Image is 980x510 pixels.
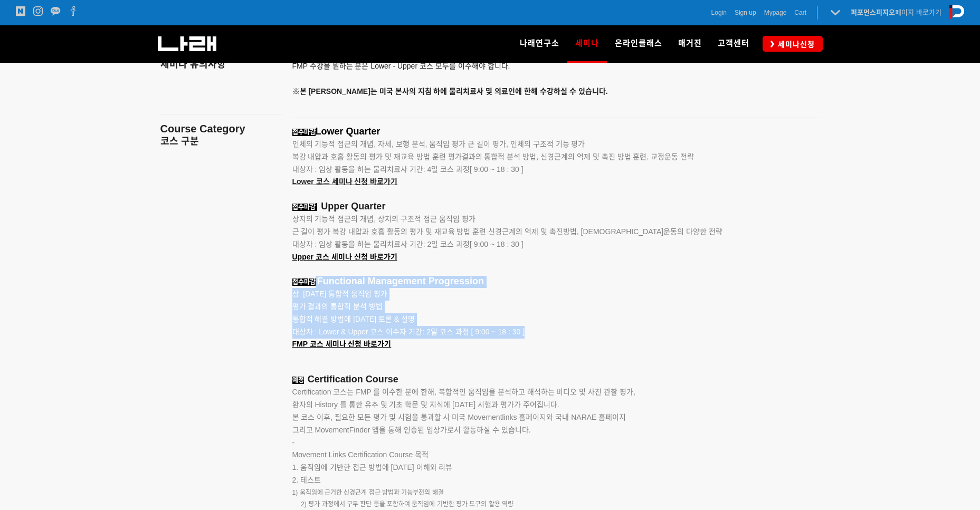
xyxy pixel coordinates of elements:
a: Sign up [735,7,756,18]
span: 통합적 해결 방법에 [DATE] 토론 & 설명 [292,315,415,323]
a: 퍼포먼스피지오페이지 바로가기 [851,8,941,16]
span: Certification Course [308,374,398,384]
span: ※본 [PERSON_NAME]는 미국 본사의 지침 하에 물리치료사 및 의료인에 한해 수강하실 수 있습니다. [292,87,608,95]
a: 세미나 [567,25,607,62]
a: 온라인클래스 [607,25,670,62]
span: 본 코스 이후, 필요한 모든 평가 및 시험을 통과할 시 미국 Movementlinks 홈페이지와 국내 NARAE 홈페이지 [292,413,626,421]
span: Lower 코스 세미나 신청 바로가기 [292,177,398,186]
a: 매거진 [670,25,710,62]
span: 세미나신청 [775,39,815,50]
a: Mypage [764,7,787,18]
a: 세미나신청 [763,36,823,51]
span: 나래연구소 [520,39,559,48]
span: 1. 움직임에 기반한 접근 방법에 [DATE] 이해와 리뷰 [292,463,453,471]
span: 대상자 : 임상 활동을 하는 물리치료사 기간: 4일 코스 과정[ 9:00 ~ 18 : 30 ] [292,165,524,174]
span: Movement Links Certification Course 목적 [292,450,429,459]
span: 예정 [292,377,304,384]
span: 상지의 기능적 접근의 개념, 상지의 구조적 접근 움직임 평가 [292,215,475,223]
span: 대상자 : Lower & Upper 코스 이수자 기간: 2일 코스 과정 [ 9:00 ~ 18 : 30 ] [292,328,525,336]
span: 고객센터 [718,39,749,48]
span: 복강 내압과 호흡 활동의 평가 및 재교육 방법 훈련 평가결과의 통합적 분석 방법, 신경근계의 억제 및 촉진 방법 훈련, 교정운동 전략 [292,152,694,161]
a: Cart [794,7,806,18]
span: 2) 평가 과정에서 구두 판단 등을 포함하여 움직임에 기반한 평가 도구의 활용 역량 [292,501,513,508]
a: FMP 코스 세미나 신청 바로가기 [292,340,392,348]
span: Certification 코스는 FMP 를 이수한 분에 한해, 복합적인 움직임을 분석하고 해석하는 비디오 및 사진 관찰 평가, [292,388,635,396]
span: 접수마감 [292,129,316,136]
span: 세미나 [575,35,599,52]
a: Login [711,7,727,18]
span: Course Category [160,123,245,134]
span: 접수마감 [292,204,316,211]
span: 대상자 : 임상 활동을 하는 물리치료사 기간: 2일 코스 과정[ 9:00 ~ 18 : 30 ] [292,240,524,248]
span: Lower Quarter [316,126,380,137]
span: 매거진 [678,39,702,48]
a: Lower 코스 세미나 신청 바로가기 [292,178,398,186]
span: Functional Management Progression [317,276,484,286]
span: 그리고 MovementFinder 앱을 통해 인증된 임상가로서 활동하실 수 있습니다. [292,426,531,434]
span: 접수마감 [292,278,316,286]
span: Upper Quarter [321,201,385,211]
a: Upper 코스 세미나 신청 바로가기 [292,253,397,261]
span: 코스 구분 [160,136,199,147]
span: - [292,438,295,447]
span: 근 길이 평가 복강 내압과 호흡 활동의 평가 및 재교육 방법 훈련 신경근계의 억제 및 촉진방법, [DEMOGRAPHIC_DATA]운동의 다양한 전략 [292,227,723,236]
span: 2. 테스트 [292,476,321,484]
span: 1) 움직임에 근거한 신경근계 접근 방법과 기능부전의 해결 [292,489,444,496]
a: 나래연구소 [512,25,567,62]
span: 평가 결과의 통합적 분석 방법 [292,302,383,311]
span: 세미나 유의사항 [160,59,226,70]
span: 상. [DATE] 통합적 움직임 평가 [292,290,388,298]
span: 온라인클래스 [615,39,662,48]
span: 인체의 기능적 접근의 개념, 자세, 보행 분석, 움직임 평가 근 길이 평가, 인체의 구조적 기능 평가 [292,140,585,148]
span: 환자의 History 를 통한 유추 및 기초 학문 및 지식에 [DATE] 시험과 평가가 주어집니다. [292,400,559,409]
strong: 퍼포먼스피지오 [851,8,895,16]
a: 고객센터 [710,25,757,62]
